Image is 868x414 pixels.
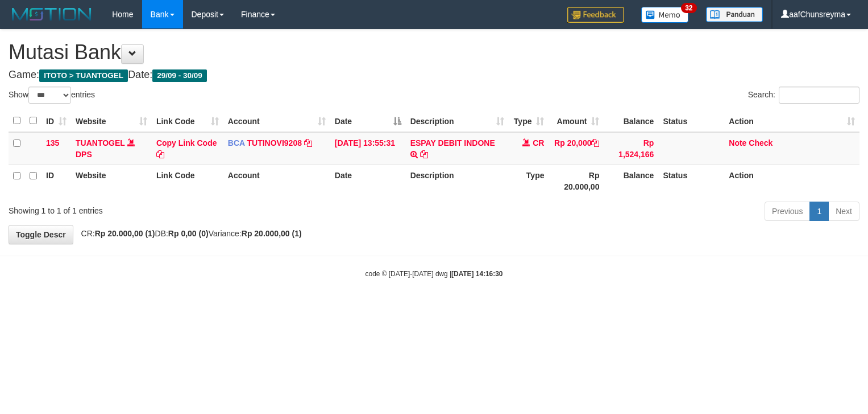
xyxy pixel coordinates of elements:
td: Rp 1,524,166 [604,132,658,165]
th: Date: activate to sort column descending [330,110,406,132]
a: Check [749,138,773,147]
img: MOTION_logo.png [9,6,95,23]
a: ESPAY DEBIT INDONE [410,138,495,147]
a: Next [828,202,859,221]
h1: Mutasi Bank [9,41,859,64]
th: Action: activate to sort column ascending [724,110,859,132]
th: Account [223,165,330,197]
td: DPS [71,132,152,165]
a: Copy Link Code [156,138,217,159]
span: 32 [681,3,696,13]
span: 135 [46,138,59,147]
th: Status [658,165,724,197]
img: Feedback.jpg [567,7,624,23]
span: BCA [228,138,245,147]
th: Action [724,165,859,197]
a: Toggle Descr [9,225,73,244]
label: Search: [748,87,859,104]
img: Button%20Memo.svg [641,7,689,23]
th: Balance [604,165,658,197]
td: Rp 20,000 [549,132,604,165]
small: code © [DATE]-[DATE] dwg | [366,270,503,278]
th: Description: activate to sort column ascending [406,110,509,132]
span: ITOTO > TUANTOGEL [39,69,128,82]
strong: Rp 20.000,00 (1) [95,229,155,238]
select: Showentries [28,87,71,104]
span: CR: DB: Variance: [76,229,302,238]
a: Note [729,138,746,147]
th: Date [330,165,406,197]
th: Type [509,165,549,197]
th: Description [406,165,509,197]
a: TUANTOGEL [76,138,125,147]
h4: Game: Date: [9,69,859,81]
a: Copy Rp 20,000 to clipboard [591,138,599,147]
th: Website [71,165,152,197]
th: Amount: activate to sort column ascending [549,110,604,132]
div: Showing 1 to 1 of 1 entries [9,200,353,216]
input: Search: [779,87,859,104]
strong: [DATE] 14:16:30 [451,270,502,278]
span: CR [533,138,544,147]
a: Previous [765,202,810,221]
th: Link Code [152,165,223,197]
span: 29/09 - 30/09 [152,69,207,82]
strong: Rp 0,00 (0) [168,229,209,238]
th: ID: activate to sort column ascending [41,110,71,132]
a: 1 [809,202,829,221]
a: Copy TUTINOVI9208 to clipboard [304,138,312,147]
th: Status [658,110,724,132]
a: TUTINOVI9208 [247,138,301,147]
strong: Rp 20.000,00 (1) [242,229,302,238]
a: Copy ESPAY DEBIT INDONE to clipboard [420,150,428,159]
th: Type: activate to sort column ascending [509,110,549,132]
label: Show entries [9,87,95,104]
th: Link Code: activate to sort column ascending [152,110,223,132]
th: Website: activate to sort column ascending [71,110,152,132]
th: Account: activate to sort column ascending [223,110,330,132]
td: [DATE] 13:55:31 [330,132,406,165]
img: panduan.png [706,7,763,22]
th: Balance [604,110,658,132]
th: ID [41,165,71,197]
th: Rp 20.000,00 [549,165,604,197]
